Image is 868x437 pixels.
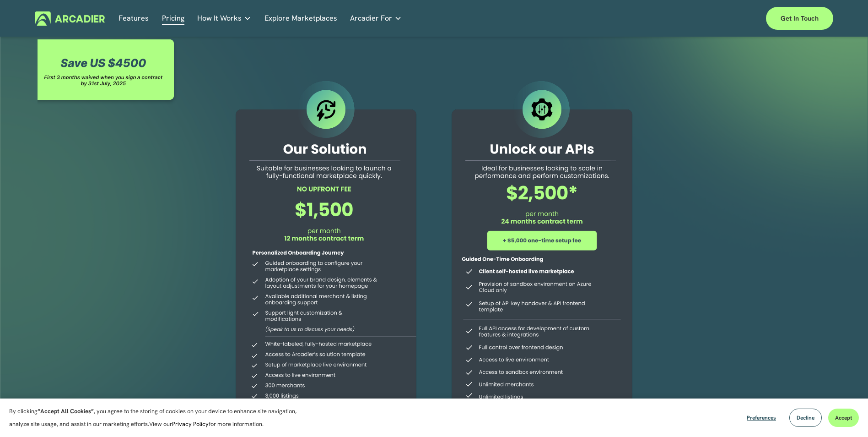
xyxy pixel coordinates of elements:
a: Privacy Policy [172,420,209,428]
a: folder dropdown [197,11,251,26]
button: Decline [789,409,822,427]
span: Accept [835,414,852,421]
p: By clicking , you agree to the storing of cookies on your device to enhance site navigation, anal... [9,405,307,431]
span: Decline [797,414,814,421]
span: How It Works [197,12,242,25]
a: Explore Marketplaces [264,11,337,26]
a: Get in touch [766,7,833,30]
a: Pricing [162,11,184,26]
button: Accept [828,409,859,427]
a: Features [119,11,149,26]
span: Arcadier For [350,12,392,25]
button: Preferences [740,409,783,427]
a: folder dropdown [350,11,402,26]
strong: “Accept All Cookies” [38,407,94,415]
img: Arcadier [35,11,105,26]
span: Preferences [747,414,776,421]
